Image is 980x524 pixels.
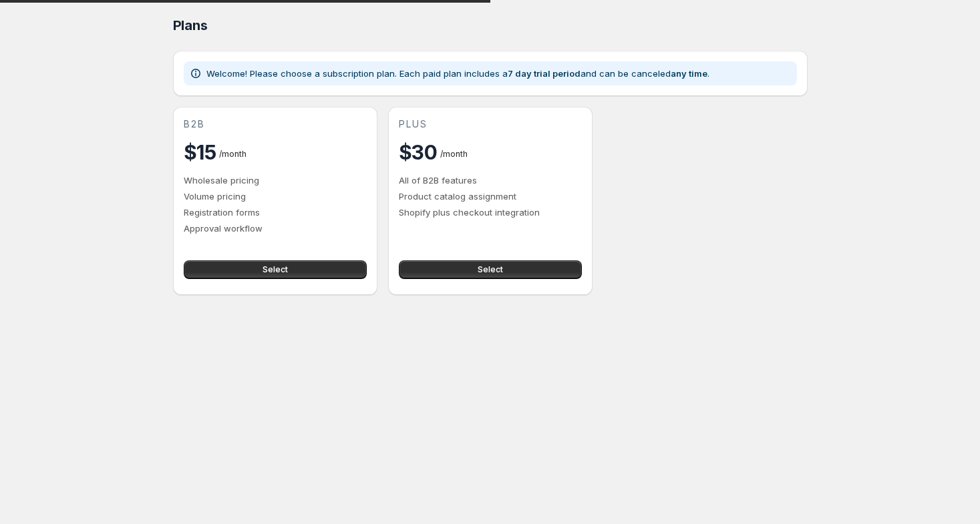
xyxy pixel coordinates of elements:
p: All of B2B features [399,174,582,187]
span: / month [219,149,247,159]
p: Approval workflow [184,222,367,235]
span: / month [440,149,468,159]
p: Product catalog assignment [399,190,582,203]
button: Select [399,260,582,279]
p: Wholesale pricing [184,174,367,187]
h2: $15 [184,139,216,166]
p: Registration forms [184,206,367,219]
p: Volume pricing [184,190,367,203]
b: 7 day trial period [508,68,581,79]
button: Select [184,260,367,279]
b: any time [671,68,707,79]
span: Plans [173,17,208,33]
p: Welcome! Please choose a subscription plan. Each paid plan includes a and can be canceled . [206,67,709,80]
span: Select [478,264,503,275]
span: b2b [184,117,205,131]
span: plus [399,117,428,131]
h2: $30 [399,139,438,166]
p: Shopify plus checkout integration [399,206,582,219]
span: Select [263,264,288,275]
